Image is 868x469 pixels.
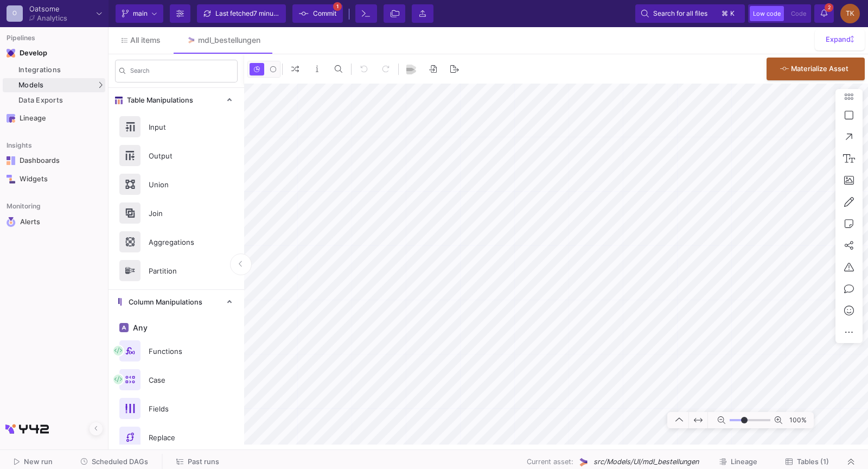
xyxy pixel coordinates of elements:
[7,5,23,22] div: O
[814,4,834,23] button: 2
[142,205,217,221] div: Join
[731,458,757,466] span: Lineage
[37,15,67,22] div: Analytics
[313,5,336,22] span: Commit
[3,93,105,107] a: Data Exports
[753,10,781,17] span: Low code
[578,457,589,468] img: UI Model
[142,234,217,250] div: Aggregations
[767,58,865,80] button: Materialize Asset
[7,156,15,165] img: Navigation icon
[825,3,833,12] span: 2
[653,5,707,22] span: Search for all files
[108,112,244,141] button: Input
[108,290,244,314] mat-expansion-panel-header: Column Manipulations
[20,49,36,58] div: Develop
[108,256,244,285] button: Partition
[18,96,103,105] div: Data Exports
[20,156,90,165] div: Dashboards
[188,458,219,466] span: Past runs
[108,141,244,170] button: Output
[197,4,286,23] button: Last fetched7 minutes ago
[142,176,217,193] div: Union
[92,458,148,466] span: Scheduled DAGs
[788,6,809,21] button: Code
[108,88,244,112] mat-expansion-panel-header: Table Manipulations
[840,4,860,23] div: TK
[3,110,105,127] a: Navigation iconLineage
[18,81,44,90] span: Models
[187,36,196,45] img: Tab icon
[797,458,829,466] span: Tables (1)
[142,148,217,164] div: Output
[635,4,745,23] button: Search for all files⌘k
[750,6,784,21] button: Low code
[837,4,860,23] button: TK
[130,69,233,77] input: Search
[142,372,217,388] div: Case
[142,401,217,417] div: Fields
[722,7,728,20] span: ⌘
[7,175,15,183] img: Navigation icon
[24,458,53,466] span: New run
[20,175,90,183] div: Widgets
[108,337,244,365] button: Functions
[108,227,244,256] button: Aggregations
[3,170,105,188] a: Navigation iconWidgets
[730,7,735,20] span: k
[142,429,217,446] div: Replace
[108,423,244,452] button: Replace
[142,119,217,135] div: Input
[787,411,811,430] span: 100%
[20,217,91,227] div: Alerts
[791,65,848,73] span: Materialize Asset
[108,199,244,227] button: Join
[108,394,244,423] button: Fields
[7,114,15,123] img: Navigation icon
[20,114,90,123] div: Lineage
[142,263,217,279] div: Partition
[7,217,16,227] img: Navigation icon
[124,298,202,307] span: Column Manipulations
[108,170,244,199] button: Union
[130,36,161,45] span: All items
[718,7,739,20] button: ⌘k
[198,36,260,45] div: mdl_bestellungen
[593,457,699,467] span: src/Models/UI/mdl_bestellungen
[3,63,105,77] a: Integrations
[7,49,15,58] img: Navigation icon
[123,96,193,105] span: Table Manipulations
[29,5,67,12] div: Oatsome
[527,457,573,467] span: Current asset:
[18,66,103,74] div: Integrations
[133,5,148,22] span: main
[292,4,343,23] button: Commit
[108,112,244,289] div: Table Manipulations
[791,10,806,17] span: Code
[142,343,217,359] div: Functions
[108,365,244,394] button: Case
[3,152,105,169] a: Navigation iconDashboards
[3,45,105,62] mat-expansion-panel-header: Navigation iconDevelop
[3,213,105,231] a: Navigation iconAlerts
[131,324,148,332] span: Any
[215,5,280,22] div: Last fetched
[253,9,296,17] span: 7 minutes ago
[116,4,163,23] button: main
